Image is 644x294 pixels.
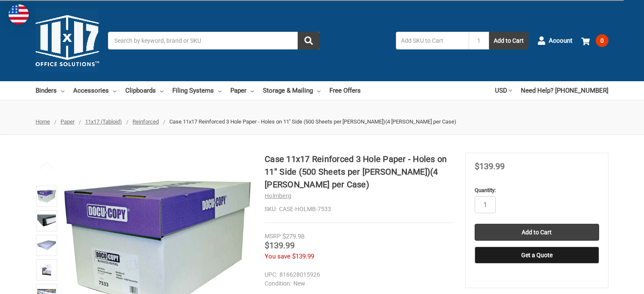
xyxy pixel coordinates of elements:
[133,118,159,125] a: Reinforced
[34,157,60,174] button: Previous
[475,224,599,241] input: Add to Cart
[61,118,75,125] a: Paper
[37,212,56,230] img: Case 11x17 Reinforced 3 Hole Paper - Holes on 11'' Side (500 Sheets per Ream)(4 Reams per Case)
[265,240,295,250] span: $139.99
[37,261,56,279] img: Case 11x17 Reinforced 3 Hole Paper - Holes on 11'' Side (500 Sheets per Ream)(4 Reams per Case)
[282,233,304,240] span: $279.98
[8,4,29,25] img: duty and tax information for United States
[265,270,277,279] dt: UPC:
[263,81,321,100] a: Storage & Mailing
[36,118,50,125] a: Home
[108,32,320,49] input: Search by keyword, brand or SKU
[521,81,608,100] a: Need Help? [PHONE_NUMBER]
[230,81,254,100] a: Paper
[265,232,281,241] div: MSRP
[475,186,599,195] label: Quantity:
[596,34,608,47] span: 0
[549,36,572,46] span: Account
[489,32,528,49] button: Add to Cart
[37,187,56,206] img: Case 11x17 Reinforced 3 Hole Paper - Holes on 11'' Side (500 Sheets per package)(4 Reams per Case)
[265,153,451,191] h1: Case 11x17 Reinforced 3 Hole Paper - Holes on 11'' Side (500 Sheets per [PERSON_NAME])(4 [PERSON_...
[37,236,56,255] img: Case 11x17 Reinforced 3 Hole Paper - Holes on 11'' Side (500 Sheets per Ream)(4 Reams per Case)
[292,253,314,260] span: $139.99
[265,205,451,214] dd: CASE-HOLMB-7533
[265,279,448,288] dd: New
[265,279,291,288] dt: Condition:
[475,161,505,171] span: $139.99
[36,81,64,100] a: Binders
[172,81,221,100] a: Filing Systems
[125,81,163,100] a: Clipboards
[36,9,99,72] img: 11x17.com
[265,205,277,214] dt: SKU:
[85,118,122,125] a: 11x17 (Tabloid)
[396,32,469,49] input: Add SKU to Cart
[265,253,290,260] span: You save
[265,192,291,199] a: Holmberg
[495,81,512,100] a: USD
[73,81,116,100] a: Accessories
[169,118,456,125] span: Case 11x17 Reinforced 3 Hole Paper - Holes on 11'' Side (500 Sheets per [PERSON_NAME])(4 [PERSON_...
[265,270,448,279] dd: 816628015926
[537,30,572,52] a: Account
[581,30,608,52] a: 0
[329,81,361,100] a: Free Offers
